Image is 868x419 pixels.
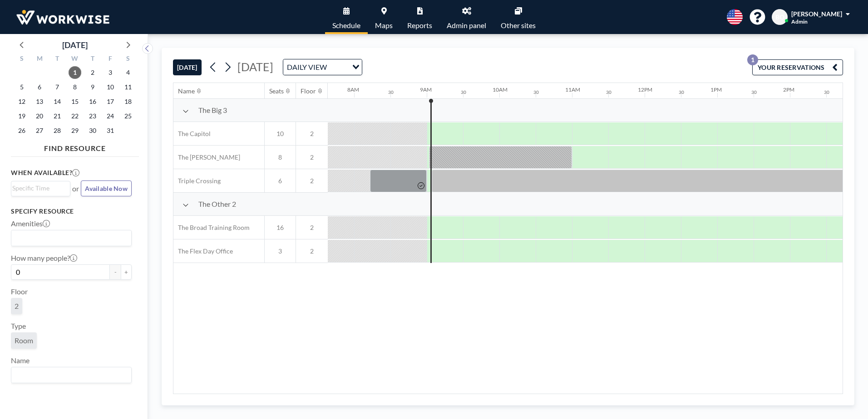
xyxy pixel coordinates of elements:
div: 30 [751,89,757,95]
div: Search for option [11,367,131,383]
div: S [13,54,31,65]
span: Wednesday, October 22, 2025 [69,110,81,122]
span: 8 [265,153,296,161]
div: Search for option [283,59,362,75]
div: Search for option [11,181,70,195]
span: 2 [296,153,328,161]
span: Monday, October 13, 2025 [33,95,46,108]
span: Saturday, October 4, 2025 [122,66,134,79]
label: Floor [11,287,28,296]
div: W [66,54,84,65]
div: 30 [824,89,829,95]
span: Tuesday, October 7, 2025 [51,81,64,93]
span: The Capitol [173,130,211,138]
div: Floor [301,87,316,95]
div: 30 [388,89,394,95]
span: Admin [791,18,808,25]
span: Sunday, October 26, 2025 [15,124,28,137]
span: Friday, October 31, 2025 [104,124,117,137]
div: 11AM [565,86,580,93]
span: Wednesday, October 29, 2025 [69,124,81,137]
span: The Flex Day Office [173,247,233,255]
div: 30 [533,89,539,95]
span: BO [775,13,784,21]
span: The Broad Training Room [173,224,250,232]
div: 1PM [710,86,722,93]
span: Tuesday, October 14, 2025 [51,95,64,108]
div: 8AM [347,86,359,93]
span: or [72,184,79,193]
span: Saturday, October 18, 2025 [122,95,134,108]
span: 16 [265,224,296,232]
label: Name [11,356,30,365]
span: Admin panel [447,22,486,29]
h4: FIND RESOURCE [11,140,139,153]
input: Search for option [12,183,65,193]
div: 30 [461,89,466,95]
span: Maps [375,22,393,29]
div: 30 [679,89,684,95]
span: 10 [265,130,296,138]
button: [DATE] [173,59,202,75]
span: 2 [296,224,328,232]
label: How many people? [11,253,77,263]
span: DAILY VIEW [285,61,329,73]
div: 10AM [493,86,508,93]
span: Monday, October 6, 2025 [33,81,46,93]
span: Tuesday, October 28, 2025 [51,124,64,137]
span: Sunday, October 19, 2025 [15,110,28,122]
span: [DATE] [237,60,273,73]
div: 30 [606,89,612,95]
div: T [49,54,66,65]
button: YOUR RESERVATIONS1 [752,59,843,75]
span: Room [15,336,33,345]
span: Friday, October 10, 2025 [104,81,117,93]
span: 3 [265,247,296,255]
p: 1 [747,54,758,65]
span: Thursday, October 23, 2025 [86,110,99,122]
div: S [119,54,137,65]
span: Wednesday, October 8, 2025 [69,81,81,93]
span: 2 [296,177,328,185]
div: Search for option [11,230,131,246]
label: Amenities [11,219,50,228]
div: Name [178,87,195,95]
span: 2 [296,130,328,138]
input: Search for option [12,232,126,244]
span: Triple Crossing [173,177,221,185]
span: Monday, October 20, 2025 [33,110,46,122]
span: Friday, October 24, 2025 [104,110,117,122]
span: 2 [296,247,328,255]
span: 6 [265,177,296,185]
button: Available Now [81,180,132,196]
div: F [101,54,119,65]
span: The [PERSON_NAME] [173,153,240,161]
input: Search for option [12,369,126,381]
div: [DATE] [62,39,88,51]
span: Wednesday, October 15, 2025 [69,95,81,108]
input: Search for option [330,61,347,73]
button: + [121,264,132,280]
h3: Specify resource [11,207,132,215]
span: 2 [15,302,19,310]
span: The Big 3 [198,106,227,115]
div: T [84,54,101,65]
span: Thursday, October 30, 2025 [86,124,99,137]
span: Reports [407,22,432,29]
div: 9AM [420,86,432,93]
span: Friday, October 17, 2025 [104,95,117,108]
img: organization-logo [15,8,111,26]
span: Wednesday, October 1, 2025 [69,66,81,79]
span: Saturday, October 25, 2025 [122,110,134,122]
span: Thursday, October 9, 2025 [86,81,99,93]
span: Thursday, October 2, 2025 [86,66,99,79]
span: Schedule [332,22,360,29]
span: Sunday, October 12, 2025 [15,95,28,108]
span: Friday, October 3, 2025 [104,66,117,79]
span: Tuesday, October 21, 2025 [51,110,64,122]
span: Available Now [85,185,128,192]
span: Monday, October 27, 2025 [33,124,46,137]
div: Seats [269,87,284,95]
span: Other sites [501,22,536,29]
span: [PERSON_NAME] [791,10,842,18]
